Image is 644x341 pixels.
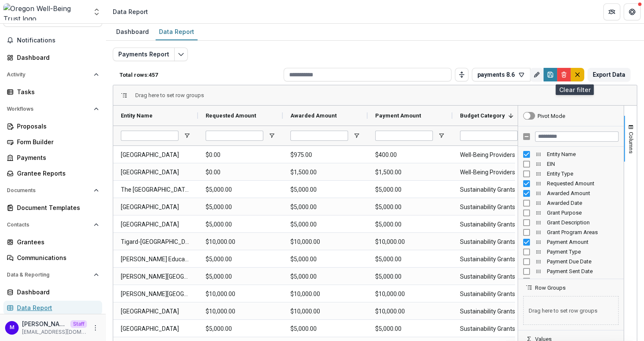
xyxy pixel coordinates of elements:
button: Rename [530,68,544,81]
button: Export Data [588,68,630,81]
div: Proposals [17,122,95,131]
div: Dashboard [17,288,95,296]
input: Budget Category Filter Input [460,131,518,141]
span: $10,000.00 [206,233,275,251]
p: [PERSON_NAME] [22,319,67,328]
span: Payment Amount [547,239,619,245]
span: Activity [7,72,90,78]
div: Payment Contingencies Column [518,276,624,286]
span: $10,000.00 [290,233,360,251]
div: Pivot Mode [538,113,565,119]
span: $0.00 [206,164,275,181]
a: Dashboard [3,50,102,64]
input: Payment Amount Filter Input [375,131,433,141]
span: The [GEOGRAPHIC_DATA] [121,181,190,198]
p: [EMAIL_ADDRESS][DOMAIN_NAME] [22,328,87,336]
input: Awarded Amount Filter Input [290,131,348,141]
div: Dashboard [17,53,95,62]
p: Staff [70,320,87,328]
span: Entity Name [547,151,619,157]
button: Toggle auto height [455,68,468,81]
button: Payments Report [113,48,175,61]
div: Payment Sent Date Column [518,266,624,276]
span: Tigard-[GEOGRAPHIC_DATA] 23J [121,233,190,251]
a: Communications [3,251,102,265]
span: [PERSON_NAME] Education Service District [121,251,190,268]
span: Workflows [7,106,90,112]
span: Sustainability Grants [460,251,530,268]
span: Columns [628,132,634,154]
span: Notifications [17,37,99,44]
span: Awarded Amount [547,190,619,196]
span: Awarded Date [547,200,619,206]
div: Grantees [17,238,95,246]
span: [GEOGRAPHIC_DATA] [121,164,190,181]
input: Entity Name Filter Input [121,131,178,141]
span: Entity Name [121,112,153,119]
span: $5,000.00 [375,181,445,198]
a: Form Builder [3,135,102,149]
span: Requested Amount [206,112,256,119]
span: $400.00 [375,146,445,164]
span: Entity Type [547,170,619,177]
span: Budget Category [460,112,505,119]
span: $10,000.00 [206,285,275,303]
button: Open Data & Reporting [3,268,102,282]
button: Open Activity [3,68,102,81]
a: Dashboard [3,285,102,299]
a: Grantee Reports [3,166,102,180]
span: Drag here to set row groups [135,92,204,98]
div: Grant Description Column [518,218,624,227]
span: Sustainability Grants [460,233,530,251]
nav: breadcrumb [109,6,151,18]
span: $5,000.00 [290,251,360,268]
span: $5,000.00 [206,198,275,216]
span: $10,000.00 [290,303,360,320]
span: Grant Program Areas [547,229,619,235]
span: $5,000.00 [290,198,360,216]
span: $1,500.00 [375,164,445,181]
span: Drag here to set row groups [523,296,619,325]
button: payments 8.6 [472,68,530,81]
div: Maddie [10,325,14,330]
button: default [571,68,584,81]
span: Sustainability Grants [460,216,530,233]
div: Requested Amount Column [518,179,624,188]
div: Awarded Date Column [518,198,624,208]
div: Awarded Amount Column [518,188,624,198]
span: $5,000.00 [375,268,445,285]
span: EIN [547,161,619,167]
span: $5,000.00 [290,320,360,338]
img: Oregon Well-Being Trust logo [3,3,87,20]
span: Awarded Amount [290,112,337,119]
span: Sustainability Grants [460,181,530,198]
span: Data & Reporting [7,272,90,278]
button: Open Filter Menu [184,132,190,139]
span: $5,000.00 [206,181,275,198]
span: [GEOGRAPHIC_DATA] [121,320,190,338]
a: Data Report [156,24,198,40]
div: Data Report [113,7,148,16]
div: Grant Purpose Column [518,208,624,218]
span: Sustainability Grants [460,303,530,320]
button: More [90,323,100,333]
span: $5,000.00 [290,216,360,233]
button: Open entity switcher [91,3,103,20]
a: Data Report [3,301,102,315]
span: Row Groups [535,285,566,291]
div: Payments [17,153,95,162]
span: Payment Type [547,249,619,255]
div: Entity Type Column [518,169,624,179]
span: Grant Description [547,219,619,226]
span: $5,000.00 [206,268,275,285]
span: Documents [7,187,90,193]
span: Well-Being Providers/Keynote/Facilitators [460,164,530,181]
span: $975.00 [290,146,360,164]
span: Requested Amount [547,180,619,187]
p: Total rows: 457 [120,72,280,78]
a: Grantees [3,235,102,249]
span: $10,000.00 [206,303,275,320]
span: Payment Sent Date [547,268,619,274]
span: [GEOGRAPHIC_DATA] [121,146,190,164]
div: Document Templates [17,203,95,212]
